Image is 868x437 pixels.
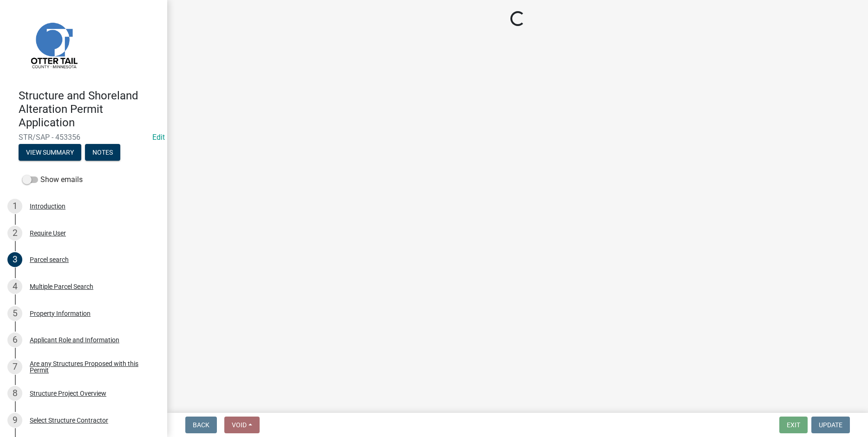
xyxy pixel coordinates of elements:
[19,144,81,161] button: View Summary
[30,310,91,317] div: Property Information
[30,283,93,290] div: Multiple Parcel Search
[19,133,149,142] span: STR/SAP - 453356
[152,133,165,142] wm-modal-confirm: Edit Application Number
[7,279,22,294] div: 4
[811,417,850,433] button: Update
[19,150,81,157] wm-modal-confirm: Summary
[30,203,65,209] div: Introduction
[7,226,22,241] div: 2
[30,360,152,373] div: Are any Structures Proposed with this Permit
[30,390,106,397] div: Structure Project Overview
[19,10,88,79] img: Otter Tail County, Minnesota
[30,417,108,424] div: Select Structure Contractor
[232,421,247,429] span: Void
[22,174,83,185] label: Show emails
[779,417,808,433] button: Exit
[193,421,209,429] span: Back
[30,337,119,343] div: Applicant Role and Information
[7,386,22,401] div: 8
[224,417,260,433] button: Void
[7,359,22,374] div: 7
[30,230,66,236] div: Require User
[85,150,120,157] wm-modal-confirm: Notes
[7,306,22,321] div: 5
[185,417,217,433] button: Back
[7,413,22,428] div: 9
[30,256,69,263] div: Parcel search
[85,144,120,161] button: Notes
[7,199,22,214] div: 1
[819,421,842,429] span: Update
[7,252,22,267] div: 3
[152,133,165,142] a: Edit
[19,89,160,129] h4: Structure and Shoreland Alteration Permit Application
[7,333,22,347] div: 6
